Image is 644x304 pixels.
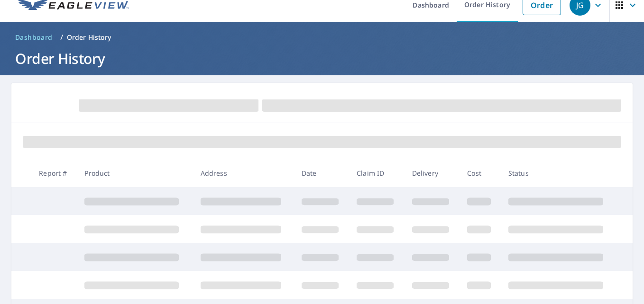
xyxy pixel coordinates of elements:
li: / [60,32,63,43]
th: Address [193,159,294,187]
nav: breadcrumb [11,30,633,45]
th: Delivery [405,159,460,187]
th: Date [294,159,350,187]
span: Dashboard [15,33,53,42]
p: Order History [67,33,111,42]
th: Claim ID [349,159,405,187]
a: Dashboard [11,30,56,45]
th: Product [77,159,193,187]
th: Report # [31,159,77,187]
th: Cost [460,159,501,187]
h1: Order History [11,49,633,68]
th: Status [501,159,616,187]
